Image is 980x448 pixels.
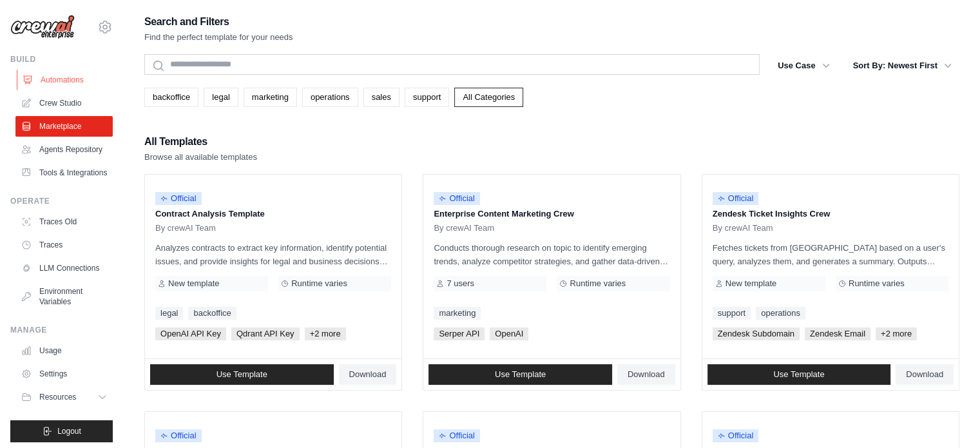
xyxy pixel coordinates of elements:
[10,325,113,335] div: Manage
[713,241,948,268] p: Fetches tickets from [GEOGRAPHIC_DATA] based on a user's query, analyzes them, and generates a su...
[845,54,959,77] button: Sort By: Newest First
[434,208,669,220] p: Enterprise Content Marketing Crew
[434,429,480,442] span: Official
[15,258,113,278] a: LLM Connections
[434,192,480,205] span: Official
[188,307,236,320] a: backoffice
[15,162,113,183] a: Tools & Integrations
[155,241,391,268] p: Analyzes contracts to extract key information, identify potential issues, and provide insights fo...
[15,235,113,255] a: Traces
[756,307,805,320] a: operations
[713,429,759,442] span: Official
[349,369,387,380] span: Download
[15,281,113,312] a: Environment Variables
[15,340,113,361] a: Usage
[144,151,257,164] p: Browse all available templates
[155,327,226,340] span: OpenAI API Key
[291,278,347,289] span: Runtime varies
[906,369,943,380] span: Download
[144,133,257,151] h2: All Templates
[876,327,917,340] span: +2 more
[773,369,824,380] span: Use Template
[15,387,113,407] button: Resources
[15,211,113,232] a: Traces Old
[39,392,76,402] span: Resources
[339,364,397,385] a: Download
[168,278,219,289] span: New template
[10,196,113,206] div: Operate
[896,364,954,385] a: Download
[713,223,773,233] span: By crewAI Team
[713,192,759,205] span: Official
[805,327,870,340] span: Zendesk Email
[305,327,346,340] span: +2 more
[15,116,113,137] a: Marketplace
[570,278,626,289] span: Runtime varies
[244,88,297,107] a: marketing
[231,327,300,340] span: Qdrant API Key
[405,88,449,107] a: support
[15,139,113,160] a: Agents Repository
[15,93,113,113] a: Crew Studio
[454,88,523,107] a: All Categories
[155,208,391,220] p: Contract Analysis Template
[150,364,334,385] a: Use Template
[10,15,75,39] img: Logo
[302,88,358,107] a: operations
[434,307,481,320] a: marketing
[10,420,113,442] button: Logout
[57,426,81,436] span: Logout
[15,364,113,384] a: Settings
[155,307,183,320] a: legal
[490,327,528,340] span: OpenAI
[770,54,838,77] button: Use Case
[10,54,113,64] div: Build
[849,278,905,289] span: Runtime varies
[17,70,114,90] a: Automations
[204,88,238,107] a: legal
[155,223,216,233] span: By crewAI Team
[713,208,948,220] p: Zendesk Ticket Insights Crew
[144,13,293,31] h2: Search and Filters
[628,369,665,380] span: Download
[216,369,267,380] span: Use Template
[155,192,202,205] span: Official
[725,278,776,289] span: New template
[447,278,474,289] span: 7 users
[428,364,612,385] a: Use Template
[155,429,202,442] span: Official
[713,307,751,320] a: support
[144,31,293,44] p: Find the perfect template for your needs
[144,88,198,107] a: backoffice
[434,241,669,268] p: Conducts thorough research on topic to identify emerging trends, analyze competitor strategies, a...
[434,223,494,233] span: By crewAI Team
[617,364,675,385] a: Download
[363,88,399,107] a: sales
[713,327,800,340] span: Zendesk Subdomain
[495,369,546,380] span: Use Template
[434,327,485,340] span: Serper API
[707,364,891,385] a: Use Template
